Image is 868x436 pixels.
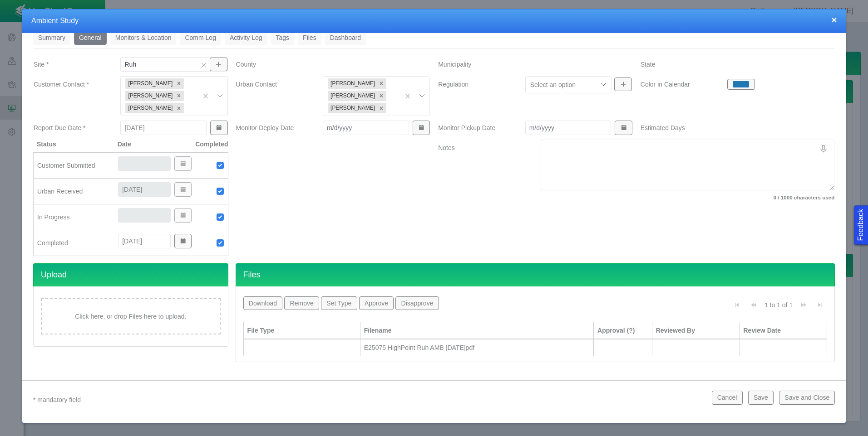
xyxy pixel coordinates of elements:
[33,263,228,286] h4: Upload
[26,76,113,116] label: Customer Contact *
[229,56,316,73] label: County
[730,296,828,317] div: Pagination
[33,394,705,406] p: * mandatory field
[37,239,68,247] span: Completed
[225,30,267,45] a: Activity Log
[198,61,210,69] button: Clear selection
[33,30,70,45] a: Summary
[712,391,743,404] button: Cancel
[431,56,518,73] label: Municipality
[125,91,174,101] div: [PERSON_NAME]
[633,56,720,73] label: State
[180,30,221,45] a: Comm Log
[656,326,736,335] div: Reviewed By
[229,120,316,136] label: Monitor Deploy Date
[359,296,394,310] button: Approve
[31,16,837,26] h4: Ambient Study
[376,103,386,113] div: Remove Ben Landon
[118,140,131,148] span: Date
[328,78,376,89] div: [PERSON_NAME]
[284,296,319,310] button: Remove
[120,121,207,135] input: m/d/yyyy
[541,194,834,202] label: 0 / 1000 characters used
[615,121,632,135] button: Show Date Picker
[41,298,221,334] div: Click here, or drop Files here to upload.
[328,91,376,101] div: [PERSON_NAME]
[652,322,740,339] th: Reviewed By
[831,15,837,24] button: close
[321,296,357,310] button: Set Type
[174,103,184,113] div: Remove Mandy Ewing
[37,140,56,148] span: Status
[744,326,824,335] div: Review Date
[26,56,113,73] label: Site *
[376,78,386,89] div: Remove Brian Puckett
[247,326,356,335] div: File Type
[74,30,107,45] a: General
[364,326,590,335] div: Filename
[740,322,828,339] th: Review Date
[298,30,321,45] a: Files
[779,391,835,404] button: Save and Close
[525,121,612,135] input: m/d/yyyy
[243,296,283,310] button: Download
[236,263,835,286] h4: Files
[271,30,295,45] a: Tags
[195,140,228,149] span: Completed
[413,121,430,135] button: Show Date Picker
[216,161,224,170] img: UrbanGroupSolutionsTheme$USG_Images$checked.png
[110,30,177,45] a: Monitors & Location
[395,296,439,310] button: Disapprove
[431,140,533,204] label: Notes
[210,121,227,135] button: Show Date Picker
[431,76,518,93] label: Regulation
[633,120,720,136] label: Estimated Days
[125,78,174,89] div: [PERSON_NAME]
[633,76,720,92] label: Color in Calendar
[37,213,70,221] span: In Progress
[360,339,594,356] td: E25075 HighPoint Ruh AMB 2025.10.09.pdf
[244,322,360,339] th: File Type
[118,234,171,248] input: m/d/yyyy
[376,91,386,101] div: Remove Gareth Svanda
[229,76,316,116] label: Urban Contact
[174,234,192,248] button: Show Date Picker
[125,103,174,113] div: [PERSON_NAME]
[748,391,774,404] button: Save
[597,326,648,335] div: Approval (?)
[761,300,796,313] div: 1 to 1 of 1
[431,120,518,136] label: Monitor Pickup Date
[594,322,652,339] th: Approval (?)
[216,187,224,195] img: UrbanGroupSolutionsTheme$USG_Images$checked.png
[37,188,83,195] span: Urban Received
[328,103,376,113] div: [PERSON_NAME]
[216,213,224,221] img: UrbanGroupSolutionsTheme$USG_Images$checked.png
[323,121,409,135] input: m/d/yyyy
[174,91,184,101] div: Remove Stephen Miller
[360,322,594,339] th: Filename
[364,343,590,352] div: E25075 HighPoint Ruh AMB [DATE]pdf
[216,239,224,247] img: UrbanGroupSolutionsTheme$USG_Images$checked.png
[37,162,95,169] span: Customer Submitted
[26,120,113,136] label: Report Due Date *
[174,78,184,89] div: Remove Jeff Annable
[325,30,366,45] a: Dashboard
